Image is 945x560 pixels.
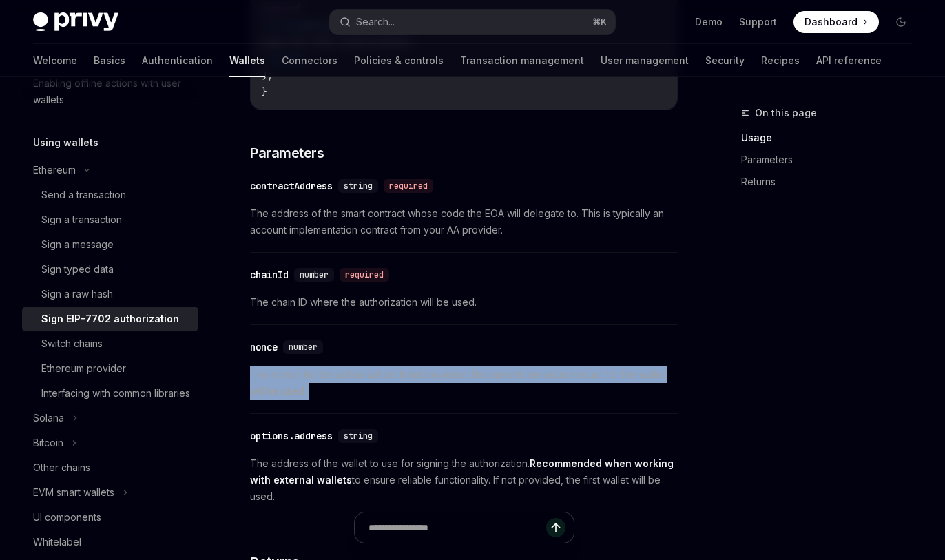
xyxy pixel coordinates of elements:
span: string [344,431,373,442]
h5: Using wallets [33,134,98,151]
a: Support [739,15,777,29]
div: Ethereum [33,162,76,178]
div: nonce [250,340,278,354]
a: Welcome [33,44,77,77]
span: ⌘ K [592,17,607,28]
a: Recipes [761,44,800,77]
img: dark logo [33,12,118,32]
a: Policies & controls [354,44,444,77]
a: Interfacing with common libraries [22,381,198,406]
div: Search... [356,14,395,30]
span: string [344,180,373,191]
div: Send a transaction [41,187,126,203]
span: The nonce for the authorization. If not provided, the current transaction count for the wallet wi... [250,366,678,400]
span: On this page [755,105,817,121]
a: Sign EIP-7702 authorization [22,307,198,331]
div: required [384,179,433,193]
a: Authentication [142,44,213,77]
div: options.address [250,429,333,443]
a: Sign typed data [22,257,198,282]
input: Ask a question... [368,512,546,543]
a: User management [601,44,689,77]
div: Other chains [33,459,90,476]
a: Sign a transaction [22,207,198,232]
button: Search...⌘K [330,10,616,34]
button: Bitcoin [22,431,198,455]
span: Dashboard [804,15,858,29]
a: Usage [741,127,923,149]
div: Sign a message [41,236,114,253]
a: Returns [741,171,923,193]
div: required [340,268,389,282]
a: Basics [94,44,125,77]
a: Sign a message [22,232,198,257]
a: Ethereum provider [22,356,198,381]
span: } [262,85,267,98]
div: Sign EIP-7702 authorization [41,311,179,327]
a: Security [705,44,745,77]
a: Send a transaction [22,183,198,207]
a: Parameters [741,149,923,171]
div: EVM smart wallets [33,484,114,501]
div: UI components [33,509,101,526]
button: Toggle dark mode [890,11,912,33]
div: Bitcoin [33,435,63,451]
a: Switch chains [22,331,198,356]
span: number [300,269,329,280]
button: Send message [546,518,565,537]
div: Solana [33,410,64,426]
span: The chain ID where the authorization will be used. [250,294,678,311]
span: The address of the wallet to use for signing the authorization. to ensure reliable functionality.... [250,455,678,505]
a: Connectors [282,44,337,77]
a: Sign a raw hash [22,282,198,307]
button: EVM smart wallets [22,480,198,505]
a: Dashboard [793,11,879,33]
div: Sign a raw hash [41,286,113,302]
a: Other chains [22,455,198,480]
div: Interfacing with common libraries [41,385,190,402]
a: Demo [695,15,723,29]
a: Wallets [229,44,265,77]
button: Ethereum [22,158,198,183]
div: chainId [250,268,289,282]
a: Transaction management [460,44,584,77]
a: UI components [22,505,198,530]
div: Ethereum provider [41,360,126,377]
span: Parameters [250,143,324,163]
div: Sign a transaction [41,211,122,228]
div: Whitelabel [33,534,81,550]
span: The address of the smart contract whose code the EOA will delegate to. This is typically an accou... [250,205,678,238]
button: Solana [22,406,198,431]
a: API reference [816,44,882,77]
div: contractAddress [250,179,333,193]
div: Sign typed data [41,261,114,278]
div: Switch chains [41,335,103,352]
span: number [289,342,318,353]
a: Whitelabel [22,530,198,554]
